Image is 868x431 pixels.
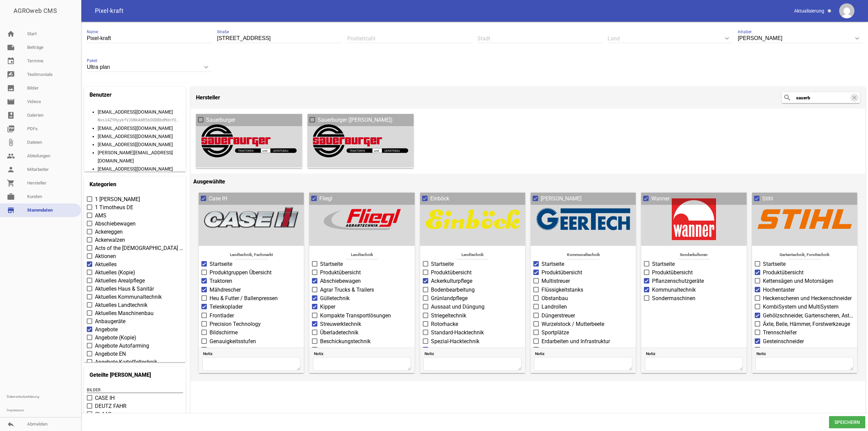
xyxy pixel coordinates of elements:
[87,326,183,334] label: Angebote
[98,118,240,122] code: Nvs14ZYHyykfVJUNkA8R5bOODBbdMdnYUSHRD4hfR0GQdR9iBBg2lX7rmZKR
[435,251,510,260] span: Landtechnik
[210,269,272,277] span: Produktgruppen Übersicht
[87,394,183,402] label: CASE IH
[722,33,732,44] i: keyboard_arrow_down
[320,260,343,268] span: Startseite
[87,203,183,212] label: 1 Timotheus DE
[320,337,371,346] span: Beschickungstechnik
[652,286,696,294] span: Kommunaltechnik
[320,277,361,285] span: Abschiebewagen
[431,269,472,277] span: Produktübersicht
[87,244,183,252] label: Acts of the Apostles EN
[90,90,112,100] h4: Benutzer
[95,220,136,228] span: Abschiebewagen
[90,370,151,380] h4: Geteilte [PERSON_NAME]
[95,244,183,252] span: Acts of the [DEMOGRAPHIC_DATA] EN
[201,62,212,73] i: keyboard_arrow_down
[431,312,466,320] span: Striegeltechnik
[98,149,181,165] div: [PERSON_NAME][EMAIL_ADDRESS][DOMAIN_NAME]
[95,342,149,350] span: Angebote Autofarming
[767,251,842,260] span: Gartentechnik, Forsttechnik
[95,410,112,418] span: CLAAS
[320,320,361,328] span: Streuwerktechnik
[320,329,358,337] span: Überladetechnik
[320,269,361,277] span: Produktübersicht
[87,402,183,410] label: DEUTZ FAHR
[7,420,15,428] i: reply
[90,179,116,190] h4: Kategorien
[98,165,181,173] div: [EMAIL_ADDRESS][DOMAIN_NAME]
[763,303,839,311] span: KombiSystem und MultiSystem
[95,309,154,317] span: Aktuelles Maschinenbau
[95,8,123,14] span: Pixel-kraft
[651,195,670,203] span: Wanner
[763,286,795,294] span: Hochentaster
[210,277,232,285] span: Traktoren
[87,212,183,220] label: AMS
[87,220,183,228] label: Abschiebewagen
[87,342,183,350] label: Angebote Autofarming
[87,293,183,301] label: Aktuelles Kommunaltechnik
[87,228,183,236] label: Ackereggen
[196,92,220,103] h4: Hersteller
[320,286,374,294] span: Agrar Trucks & Trailers
[87,317,183,326] label: Anbaugeräte
[95,260,117,269] span: Aktuelles
[98,108,181,116] div: [EMAIL_ADDRESS][DOMAIN_NAME]
[313,357,411,371] textarea: Notiz
[430,195,449,203] span: Einböck
[431,303,485,311] span: Aussaat und Düngung
[87,195,183,203] label: 1 Samuel DE
[210,286,241,294] span: Mähdrescher
[783,94,791,102] i: search
[7,111,15,119] i: photo_album
[95,326,118,334] span: Angebote
[852,33,863,44] i: keyboard_arrow_down
[87,277,183,285] label: Aktuelles Arealpflege
[541,294,568,302] span: Obstanbau
[214,251,289,260] span: Landtechnik, Fachmarkt
[87,334,183,342] label: Angebote (Kopie)
[87,301,183,309] label: Aktuelles Landtechnik
[541,346,578,354] span: Landwirtschaft
[541,303,567,311] span: Landrollen
[763,329,797,337] span: Trennschleifer
[645,357,743,371] textarea: Notiz
[95,277,145,285] span: Aktuelles Arealpflege
[656,251,731,260] span: Sonderkulturen
[209,195,227,203] span: Case IH
[756,350,853,357] span: Notiz
[87,252,183,260] label: Aktionen
[95,350,126,358] span: Angebote EN
[319,195,332,203] span: Fliegl
[95,317,125,326] span: Anbaugeräte
[210,329,238,337] span: Bildschirme
[541,286,583,294] span: Flüssigkeitstanks
[98,140,181,149] div: [EMAIL_ADDRESS][DOMAIN_NAME]
[95,228,123,236] span: Ackereggen
[210,312,234,320] span: Frontlader
[202,357,300,371] textarea: Notiz
[87,236,183,244] label: Ackerwalzen
[206,116,235,124] span: Sauerburger
[210,337,256,346] span: Genauigkeitsstufen
[87,388,183,393] h5: Bilder
[795,94,850,102] input: Suchen
[431,320,458,328] span: Rotorhacke
[763,320,850,328] span: Äxte, Beile, Hämmer, Forstwerkzeuge
[425,350,521,357] span: Notiz
[7,206,15,214] i: store_mall_directory
[95,252,116,260] span: Aktionen
[762,195,773,203] span: Stihl
[431,346,482,354] span: Hacktechnik-Zubehör
[652,277,704,285] span: Pflanzenschutzgeräte
[210,294,278,302] span: Heu & Futter / Ballenpressen
[314,350,411,357] span: Notiz
[95,301,147,309] span: Aktuelles Landtechnik
[7,43,15,52] i: note
[98,116,181,124] small: Zum kopieren Klicken
[763,277,833,285] span: Kettensägen und Motorsägen
[763,312,854,320] span: Gehölzschneider, Gartenscheren, Astscheren, Astsägen
[95,203,133,212] span: 1 Timotheus DE
[763,346,793,354] span: Rasenmäher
